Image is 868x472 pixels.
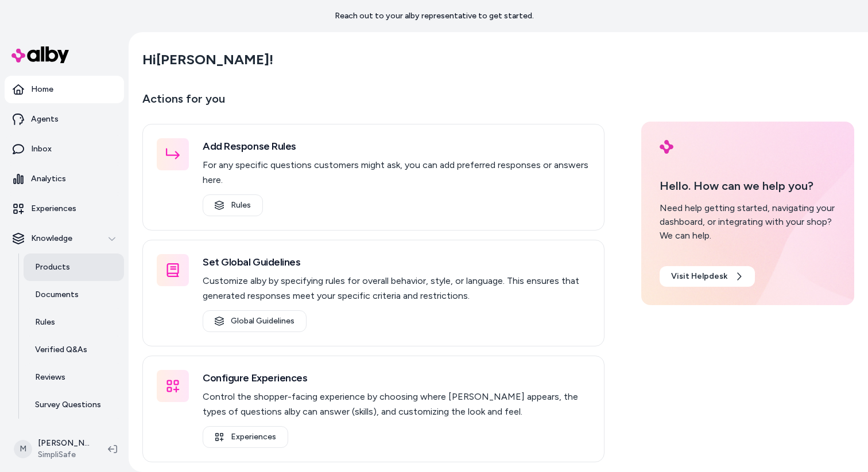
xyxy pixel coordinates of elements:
a: Experiences [5,195,124,223]
a: Verified Q&As [24,336,124,364]
a: Rules [203,194,263,216]
span: SimpliSafe [38,449,90,461]
a: Experiences [203,426,288,448]
p: Experiences [31,203,76,214]
p: For any specific questions customers might ask, you can add preferred responses or answers here. [203,158,590,188]
p: Home [31,84,53,95]
a: Survey Questions [24,391,124,419]
a: Rules [24,309,124,336]
p: Documents [35,289,79,301]
p: Agents [31,114,59,125]
a: Analytics [5,165,124,193]
a: Global Guidelines [203,310,307,332]
h2: Hi [PERSON_NAME] ! [142,51,273,68]
a: Inbox [5,135,124,163]
p: Inbox [31,143,52,155]
p: [PERSON_NAME] [38,438,90,449]
h3: Configure Experiences [203,370,590,386]
h3: Add Response Rules [203,138,590,154]
img: alby Logo [11,46,69,63]
p: Survey Questions [35,399,101,411]
p: Knowledge [31,233,72,244]
button: Knowledge [5,225,124,252]
p: Analytics [31,173,66,185]
a: Products [24,253,124,281]
a: Documents [24,281,124,309]
img: alby Logo [660,140,673,154]
p: Customize alby by specifying rules for overall behavior, style, or language. This ensures that ge... [203,274,590,303]
span: M [14,440,32,458]
div: Need help getting started, navigating your dashboard, or integrating with your shop? We can help. [660,201,836,243]
p: Control the shopper-facing experience by choosing where [PERSON_NAME] appears, the types of quest... [203,389,590,419]
a: Agents [5,106,124,133]
p: Verified Q&As [35,344,87,356]
button: M[PERSON_NAME]SimpliSafe [7,431,99,467]
p: Reach out to your alby representative to get started. [335,10,534,22]
a: Visit Helpdesk [660,266,755,287]
p: Hello. How can we help you? [660,177,836,194]
a: Home [5,76,124,103]
p: Reviews [35,372,65,383]
p: Products [35,262,70,273]
h3: Set Global Guidelines [203,254,590,270]
p: Rules [35,317,55,328]
p: Actions for you [142,89,604,117]
a: Reviews [24,364,124,391]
